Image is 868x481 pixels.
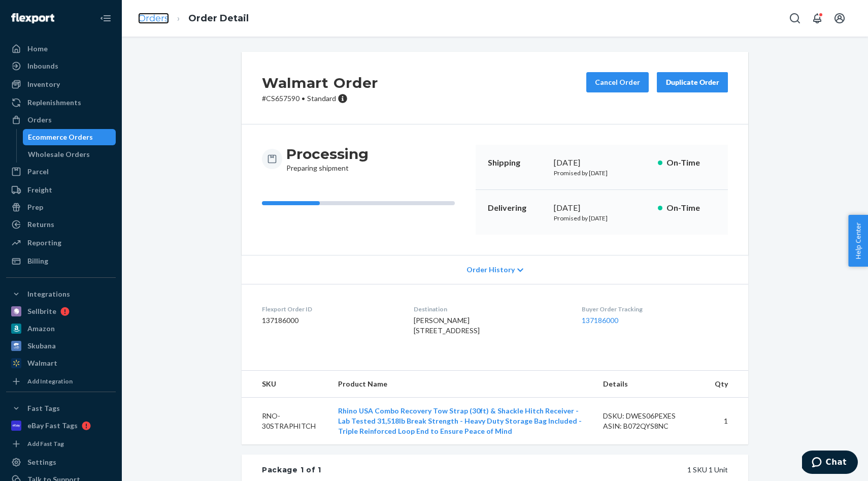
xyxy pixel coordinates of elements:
[138,13,169,24] a: Orders
[23,146,116,163] a: Wholesale Orders
[488,202,546,214] p: Delivering
[330,371,595,398] th: Product Name
[286,145,369,173] div: Preparing shipment
[665,77,719,87] div: Duplicate Order
[586,72,649,92] button: Cancel Order
[262,72,378,93] h2: Walmart Order
[27,44,48,54] div: Home
[554,169,650,177] p: Promised by [DATE]
[262,305,397,313] dt: Flexport Order ID
[554,214,650,222] p: Promised by [DATE]
[488,157,546,169] p: Shipping
[27,457,56,467] div: Settings
[302,94,305,103] span: •
[27,238,61,248] div: Reporting
[829,8,850,28] button: Open account menu
[802,451,858,476] iframe: Opens a widget where you can chat to one of our agents
[27,289,70,299] div: Integrations
[262,93,378,104] p: # CS657590
[28,132,93,142] div: Ecommerce Orders
[23,129,116,145] a: Ecommerce Orders
[27,98,81,108] div: Replenishments
[188,13,249,24] a: Order Detail
[6,199,116,215] a: Prep
[130,4,257,34] ol: breadcrumbs
[666,157,716,169] p: On-Time
[6,338,116,354] a: Skubana
[27,61,58,71] div: Inbounds
[6,418,116,434] a: eBay Fast Tags
[27,79,60,89] div: Inventory
[27,421,78,431] div: eBay Fast Tags
[466,265,515,275] span: Order History
[28,149,90,159] div: Wholesale Orders
[6,454,116,470] a: Settings
[321,465,728,475] div: 1 SKU 1 Unit
[603,421,698,431] div: ASIN: B072QYS8NC
[27,219,54,230] div: Returns
[595,371,707,398] th: Details
[6,253,116,269] a: Billing
[6,303,116,319] a: Sellbrite
[414,316,480,335] span: [PERSON_NAME] [STREET_ADDRESS]
[657,72,728,92] button: Duplicate Order
[262,465,321,475] div: Package 1 of 1
[286,145,369,163] h3: Processing
[6,320,116,337] a: Amazon
[6,235,116,251] a: Reporting
[807,8,827,28] button: Open notifications
[27,439,64,448] div: Add Fast Tag
[242,398,330,445] td: RNO-30STRAPHITCH
[603,411,698,421] div: DSKU: DWES06PEXES
[6,41,116,57] a: Home
[582,305,728,313] dt: Buyer Order Tracking
[27,115,52,125] div: Orders
[554,202,650,214] div: [DATE]
[242,371,330,398] th: SKU
[6,164,116,180] a: Parcel
[6,182,116,198] a: Freight
[6,216,116,233] a: Returns
[338,406,582,435] a: Rhino USA Combo Recovery Tow Strap (30ft) & Shackle Hitch Receiver - Lab Tested 31,518lb Break St...
[262,315,397,326] dd: 137186000
[6,58,116,74] a: Inbounds
[11,13,54,23] img: Flexport logo
[27,341,56,351] div: Skubana
[27,403,60,413] div: Fast Tags
[27,167,49,177] div: Parcel
[6,76,116,92] a: Inventory
[6,400,116,416] button: Fast Tags
[707,371,748,398] th: Qty
[6,94,116,111] a: Replenishments
[707,398,748,445] td: 1
[27,306,56,316] div: Sellbrite
[582,316,618,325] a: 137186000
[848,215,868,267] button: Help Center
[27,256,48,266] div: Billing
[6,438,116,450] a: Add Fast Tag
[27,324,55,334] div: Amazon
[95,8,116,28] button: Close Navigation
[27,185,52,195] div: Freight
[27,358,57,368] div: Walmart
[554,157,650,169] div: [DATE]
[6,112,116,128] a: Orders
[6,375,116,388] a: Add Integration
[27,202,43,212] div: Prep
[414,305,565,313] dt: Destination
[6,286,116,302] button: Integrations
[785,8,805,28] button: Open Search Box
[27,377,73,386] div: Add Integration
[666,202,716,214] p: On-Time
[6,355,116,371] a: Walmart
[307,94,336,103] span: Standard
